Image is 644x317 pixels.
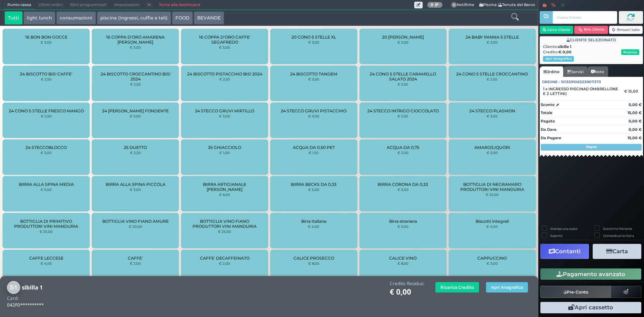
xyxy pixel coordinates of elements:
[20,71,72,76] span: 24 BISCOTTO BIS! CAFFE'
[124,145,147,150] span: 25 DUETTO
[629,119,642,123] strong: 0,00 €
[435,282,479,293] button: Ricarica Credito
[550,226,577,231] label: Stampa una copia
[474,145,510,150] span: AMARO/LIQUORI
[129,224,142,228] small: € 20,00
[308,77,319,81] small: € 3,00
[609,26,643,34] button: Rimuovi tutto
[628,136,642,140] strong: 15,00 €
[451,2,457,8] span: 0
[25,35,67,40] span: 16 BON BON GOCCE
[558,44,571,49] b: sibilla 1
[219,193,230,197] small: € 6,00
[29,256,63,261] span: CAFFE LECCESE
[629,102,642,107] strong: 0,00 €
[130,82,141,86] small: € 2,50
[200,256,250,261] span: CAFFE' DECAFFEINATO
[301,219,326,224] span: Birra Italiana
[293,145,335,150] span: ACQUA DA 0,50 PET
[487,114,498,118] small: € 3,00
[550,233,562,238] label: Asporto
[208,145,241,150] span: 35 GHIACCIOLO
[219,261,230,265] small: € 2,00
[172,11,193,25] button: FOOD
[390,288,425,296] h1: € 0,00
[621,49,639,55] button: Ricarica
[41,40,52,44] small: € 3,00
[23,11,55,25] button: light lunch
[22,283,43,291] b: sibilla 1
[41,188,52,192] small: € 5,00
[486,282,528,293] button: Apri Anagrafica
[219,45,230,49] small: € 3,00
[130,114,141,118] small: € 3,00
[540,26,574,34] button: Cerca Cliente
[487,40,498,44] small: € 3,00
[397,261,409,265] small: € 8,00
[466,35,519,40] span: 24 BABY PANNA 5 STELLE
[219,114,230,118] small: € 3,00
[397,188,409,192] small: € 5,00
[41,77,52,81] small: € 2,50
[291,35,336,40] span: 20 CONO 5 STELLE XL
[389,219,417,224] span: Birra straniera
[97,11,171,25] button: piscina (ingressi, cuffie e teli)
[477,256,507,261] span: CAPPUCCINO
[7,296,19,301] h4: Card:
[98,35,173,45] span: 16 COPPA D'ORO AMARENA [PERSON_NAME]
[486,224,498,228] small: € 4,00
[628,110,642,115] strong: 15,00 €
[389,256,417,261] span: CALICE VINO
[218,229,231,233] small: € 25,00
[219,151,230,155] small: € 1,00
[309,151,319,155] small: € 1,50
[308,188,319,192] small: € 5,00
[106,182,165,187] span: BIRRA ALLA SPINA PICCOLA
[540,302,641,313] button: Apri cassetto
[487,77,497,81] small: € 2,50
[130,261,141,265] small: € 2,00
[4,0,35,10] span: Punto cassa
[540,286,611,298] button: Pre-Conto
[195,108,254,113] span: 24 STECCO GRUVI MIRTILLO
[553,11,617,24] input: Codice Cliente
[187,35,262,45] span: 16 COPPA D'ORO CAFFE' SEGAFREDO
[543,44,639,50] div: Cliente:
[5,11,22,25] button: Tutti
[397,114,408,118] small: € 2,50
[102,219,169,224] span: BOTTIGLIA VINO FIANO AMURE
[56,11,96,25] button: consumazioni
[7,281,20,294] img: sibilla 1
[128,256,143,261] span: CAFFE'
[378,182,428,187] span: BIRRA CORONA DA 0,33
[35,0,66,10] span: Ultimi ordini
[194,11,224,25] button: BEVANDE
[542,79,560,85] span: Ordine :
[187,219,262,229] span: BOTTIGLIA VINO FIANO PRODUTTORI VINI MANDURIA
[558,50,572,54] strong: € 0,00
[102,108,169,113] span: 24 [PERSON_NAME] FONDENTE
[603,226,632,231] label: Scontrino Parlante
[281,108,346,113] span: 24 STECCO GRUVI PISTACCHIO
[382,35,424,40] span: 20 [PERSON_NAME]
[561,79,601,85] span: 101359106323907373
[25,145,67,150] span: 24 STECCOBLOCCO
[187,71,262,76] span: 24 BISCOTTO PISTACCHIO BIS! 2024
[456,71,528,76] span: 24 CONO 5 STELLE CROCCANTINO
[586,145,597,149] strong: Segue
[541,102,554,108] strong: Sconto
[563,66,587,77] a: Servizi
[623,89,642,94] div: € 15,00
[40,229,53,233] small: € 25,00
[541,110,552,115] strong: Totale
[541,136,561,140] strong: Da Pagare
[593,244,641,259] button: Carta
[540,66,563,77] a: Ordine
[9,108,84,113] span: 24 CONO 5 STELLE FRESCO MANGO
[431,2,433,7] b: 0
[486,193,499,197] small: € 25,00
[130,151,141,155] small: € 2,50
[308,114,319,118] small: € 3,00
[66,0,110,10] span: Ritiri programmati
[629,127,642,132] strong: 0,00 €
